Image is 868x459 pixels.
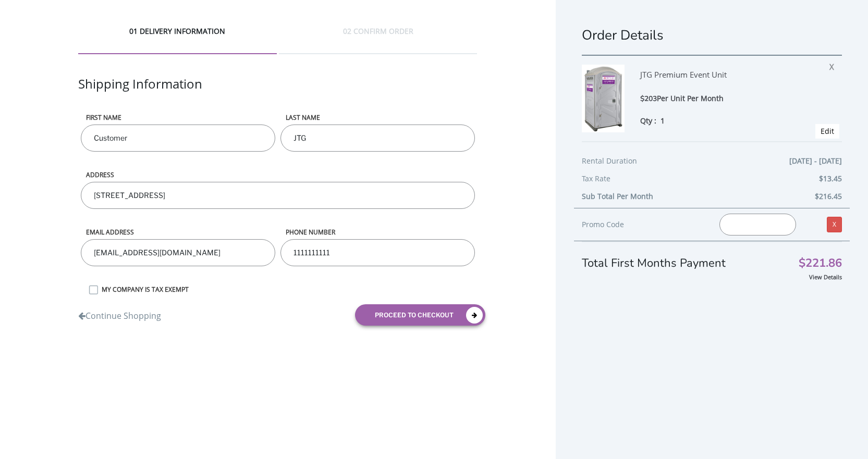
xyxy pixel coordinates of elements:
iframe: Live Chat Box [657,186,868,459]
label: Email address [81,228,275,237]
div: Promo Code [582,218,704,231]
label: First name [81,113,275,122]
label: MY COMPANY IS TAX EXEMPT [96,285,478,294]
div: $203 [640,93,812,105]
label: phone number [280,228,475,237]
h1: Order Details [582,26,842,44]
div: Total First Months Payment [582,241,842,271]
a: Edit [821,126,834,136]
span: X [829,58,839,72]
div: Shipping Information [78,75,478,113]
div: Qty : [640,115,812,126]
div: 01 DELIVERY INFORMATION [78,26,277,54]
button: proceed to checkout [355,304,485,326]
a: Continue Shopping [78,305,161,322]
b: Sub Total Per Month [582,191,653,201]
div: 02 CONFIRM ORDER [279,26,478,54]
label: LAST NAME [280,113,475,122]
div: Rental Duration [582,155,842,172]
span: $13.45 [819,172,842,185]
span: [DATE] - [DATE] [789,155,842,167]
span: 1 [661,116,665,126]
div: JTG Premium Event Unit [640,65,812,93]
div: Tax Rate [582,172,842,190]
span: Per Unit Per Month [657,93,724,103]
